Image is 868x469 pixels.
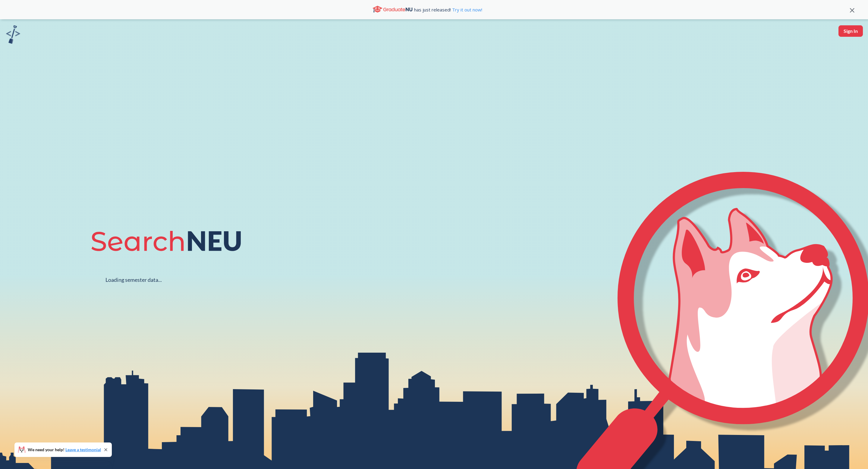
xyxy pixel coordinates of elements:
img: sandbox logo [6,25,20,44]
a: Try it out now! [451,7,482,13]
div: Loading semester data... [105,276,162,283]
a: sandbox logo [6,25,20,46]
button: Sign In [838,25,863,37]
a: Leave a testimonial [65,447,101,452]
span: We need your help! [28,448,101,452]
span: has just released! [414,6,482,13]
